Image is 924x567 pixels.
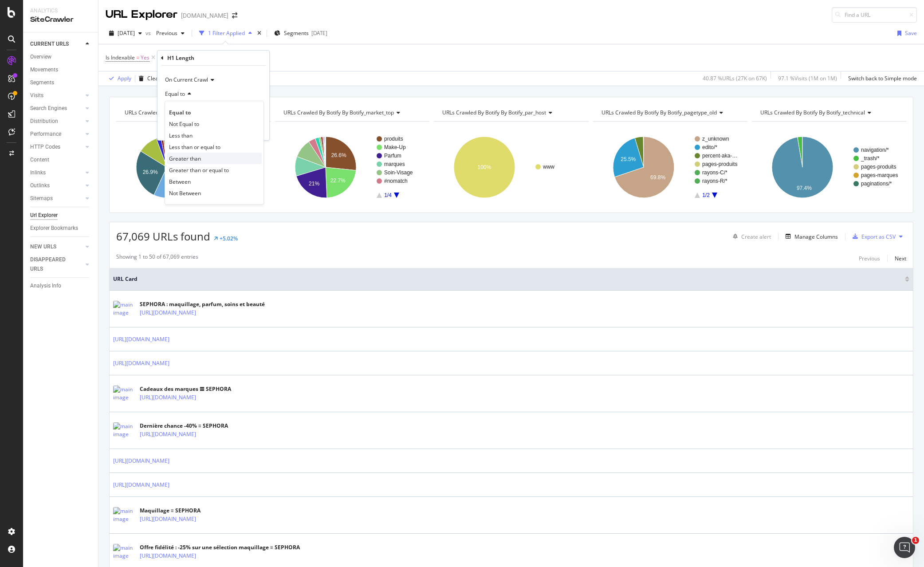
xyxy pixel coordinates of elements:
[832,7,917,23] input: Find a URL
[30,224,92,233] a: Explorer Bookmarks
[169,120,199,128] span: Not Equal to
[106,26,145,40] button: [DATE]
[861,233,896,240] div: Export as CSV
[30,211,58,220] div: Url Explorer
[729,229,771,244] button: Create alert
[113,507,135,523] img: main image
[169,109,191,116] span: Equal to
[30,281,92,291] a: Analysis Info
[165,90,185,98] span: Equal to
[30,78,54,87] div: Segments
[859,255,880,262] div: Previous
[650,174,665,181] text: 69.8%
[621,156,636,162] text: 25.5%
[384,136,403,142] text: produits
[106,7,177,22] div: URL Explorer
[116,253,198,264] div: Showing 1 to 50 of 67,069 entries
[283,109,394,116] span: URLs Crawled By Botify By botify_market_top
[113,544,135,560] img: main image
[143,169,158,175] text: 26.9%
[169,178,191,185] span: Between
[140,393,196,402] a: [URL][DOMAIN_NAME]
[169,132,193,139] span: Less than
[30,52,92,62] a: Overview
[106,54,135,61] span: Is Indexable
[845,71,917,86] button: Switch back to Simple mode
[30,65,58,75] div: Movements
[702,161,737,167] text: pages-produits
[106,71,131,86] button: Apply
[861,172,898,178] text: pages-marques
[30,65,92,75] a: Movements
[30,142,60,152] div: HTTP Codes
[30,52,51,62] div: Overview
[434,129,588,206] div: A chart.
[113,386,135,402] img: main image
[778,75,837,82] div: 97.1 % Visits ( 1M on 1M )
[752,129,906,206] svg: A chart.
[30,242,56,252] div: NEW URLS
[702,153,737,159] text: percent-aka-…
[30,194,83,203] a: Sitemaps
[135,71,161,86] button: Clear
[30,168,83,177] a: Inlinks
[702,192,710,198] text: 1/2
[116,229,210,244] span: 67,069 URLs found
[113,301,135,317] img: main image
[782,231,838,242] button: Manage Columns
[275,129,429,206] svg: A chart.
[478,164,491,170] text: 100%
[794,233,838,240] div: Manage Columns
[30,155,49,165] div: Content
[702,144,717,150] text: edito/*
[256,29,263,38] div: times
[113,335,169,344] a: [URL][DOMAIN_NAME]
[147,75,161,82] div: Clear
[161,124,189,133] button: Cancel
[741,233,771,240] div: Create alert
[30,104,67,113] div: Search Engines
[30,168,46,177] div: Inlinks
[760,109,865,116] span: URLs Crawled By Botify By botify_technical
[113,422,135,438] img: main image
[140,551,196,560] a: [URL][DOMAIN_NAME]
[220,235,238,242] div: +5.02%
[593,129,747,206] svg: A chart.
[384,169,413,176] text: Soin-Visage
[118,29,135,37] span: 2025 Sep. 18th
[145,29,153,37] span: vs
[232,12,237,19] div: arrow-right-arrow-left
[30,130,83,139] a: Performance
[30,117,83,126] a: Distribution
[759,106,898,120] h4: URLs Crawled By Botify By botify_technical
[861,155,880,161] text: _trash/*
[895,253,906,264] button: Next
[384,178,408,184] text: #nomatch
[140,422,235,430] div: Dernière chance -40% ≡ SEPHORA
[30,142,83,152] a: HTTP Codes
[702,136,729,142] text: z_unknown
[331,152,346,158] text: 26.6%
[30,155,92,165] a: Content
[440,106,580,120] h4: URLs Crawled By Botify By botify_par_host
[30,104,83,113] a: Search Engines
[30,194,53,203] div: Sitemaps
[30,91,83,100] a: Visits
[309,181,319,187] text: 21%
[600,106,739,120] h4: URLs Crawled By Botify By botify_pagetype_old
[861,147,889,153] text: navigation/*
[384,192,392,198] text: 1/4
[543,164,554,170] text: www
[703,75,767,82] div: 40.87 % URLs ( 27K on 67K )
[116,129,271,206] div: A chart.
[702,169,727,176] text: rayons-C/*
[140,543,300,551] div: Offre fidélité : -25% sur une sélection maquillage ≡ SEPHORA
[30,181,50,190] div: Outlinks
[30,181,83,190] a: Outlinks
[208,29,245,37] div: 1 Filter Applied
[384,144,406,150] text: Make-Up
[153,29,177,37] span: Previous
[30,91,43,100] div: Visits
